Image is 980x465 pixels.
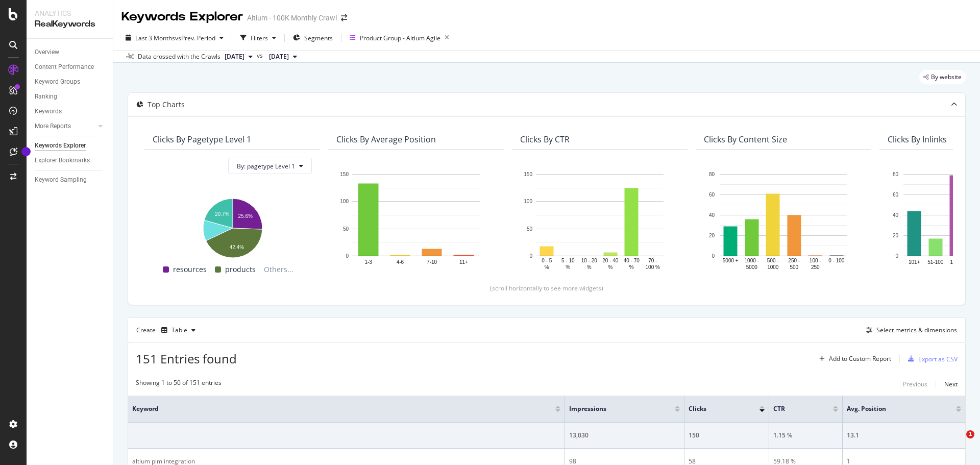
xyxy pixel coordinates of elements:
span: resources [173,263,207,276]
div: Clicks By Inlinks [888,134,947,144]
text: 0 [346,253,349,259]
span: 1 [966,430,974,438]
div: arrow-right-arrow-left [341,14,347,21]
text: 80 [709,172,715,177]
text: 80 [893,172,899,177]
div: Keyword Sampling [35,175,87,185]
text: 20 [893,233,899,238]
text: % [545,264,549,270]
text: 50 [343,226,349,232]
span: By: pagetype Level 1 [237,162,295,170]
text: 70 - [648,258,657,263]
button: Last 3 MonthsvsPrev. Period [121,30,228,46]
text: 16-50 [950,259,963,265]
div: Create [136,322,200,338]
iframe: Intercom live chat [945,430,970,455]
span: By website [931,74,962,80]
button: Next [944,378,958,390]
text: 250 [811,264,820,270]
button: Previous [903,378,927,390]
text: 11+ [459,259,468,265]
div: Clicks By CTR [520,134,570,144]
div: 13.1 [847,431,961,440]
a: Explorer Bookmarks [35,155,106,166]
button: Table [157,322,200,338]
text: 500 [790,264,798,270]
span: CTR [773,404,818,413]
button: [DATE] [220,51,257,63]
text: 20.7% [215,211,229,217]
div: Table [171,327,187,333]
a: More Reports [35,121,95,132]
span: Impressions [569,404,659,413]
text: 20 [709,233,715,238]
text: 42.4% [230,245,244,251]
button: Filters [236,30,280,46]
div: Altium - 100K Monthly Crawl [247,13,337,23]
text: % [629,264,634,270]
text: 0 - 5 [542,258,552,263]
span: 2025 Oct. 4th [225,52,244,61]
span: products [225,263,256,276]
span: vs [257,51,265,60]
div: Keywords [35,106,62,117]
text: 250 - [788,258,800,263]
a: Keywords Explorer [35,140,106,151]
text: 100 - [810,258,821,263]
text: 1-3 [364,259,372,265]
div: Keywords Explorer [121,8,243,26]
div: Top Charts [148,100,185,110]
svg: A chart. [520,169,679,272]
div: Analytics [35,8,105,18]
div: Tooltip anchor [21,147,31,156]
div: Filters [251,34,268,42]
button: Segments [289,30,337,46]
div: Next [944,380,958,388]
div: A chart. [336,169,496,272]
div: Ranking [35,91,57,102]
div: 1.15 % [773,431,838,440]
div: Add to Custom Report [829,356,891,362]
div: Keyword Groups [35,77,80,87]
span: 151 Entries found [136,350,237,367]
text: 0 [529,253,532,259]
div: Content Performance [35,62,94,72]
text: 20 - 40 [602,258,619,263]
div: Showing 1 to 50 of 151 entries [136,378,222,390]
text: 40 [709,212,715,218]
text: % [608,264,612,270]
div: Clicks By Average Position [336,134,436,144]
svg: A chart. [153,193,312,259]
text: 40 - 70 [624,258,640,263]
svg: A chart. [704,169,863,272]
text: 60 [709,192,715,198]
button: By: pagetype Level 1 [228,158,312,174]
a: Ranking [35,91,106,102]
div: Data crossed with the Crawls [138,52,220,61]
span: Clicks [689,404,744,413]
span: 2025 Jun. 28th [269,52,289,61]
div: (scroll horizontally to see more widgets) [140,284,953,292]
text: 150 [340,172,349,177]
text: 100 % [646,264,660,270]
text: 25.6% [238,213,253,219]
text: 5 - 10 [561,258,575,263]
text: % [587,264,592,270]
button: [DATE] [265,51,301,63]
a: Content Performance [35,62,106,72]
text: 100 [524,199,532,205]
text: 5000 + [723,258,739,263]
text: 100 [340,199,349,205]
div: RealKeywords [35,18,105,30]
text: 51-100 [927,259,944,265]
button: Export as CSV [904,351,958,367]
div: Previous [903,380,927,388]
button: Product Group - Altium Agile [346,30,453,46]
span: Segments [304,34,333,42]
text: 150 [524,172,532,177]
button: Add to Custom Report [815,351,891,367]
a: Keywords [35,106,106,117]
text: 101+ [909,259,920,265]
